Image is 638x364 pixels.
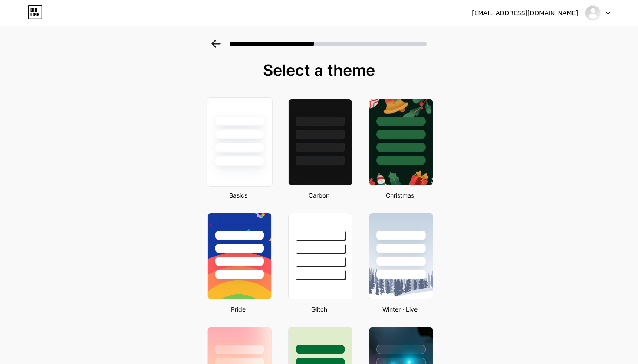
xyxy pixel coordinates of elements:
div: Winter · Live [366,305,433,314]
div: Christmas [366,191,433,200]
div: Carbon [286,191,352,200]
div: Basics [205,191,272,200]
div: Pride [205,305,272,314]
div: [EMAIL_ADDRESS][DOMAIN_NAME] [472,9,578,18]
img: noirwave [585,5,601,21]
div: Glitch [286,305,352,314]
div: Select a theme [204,62,434,79]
